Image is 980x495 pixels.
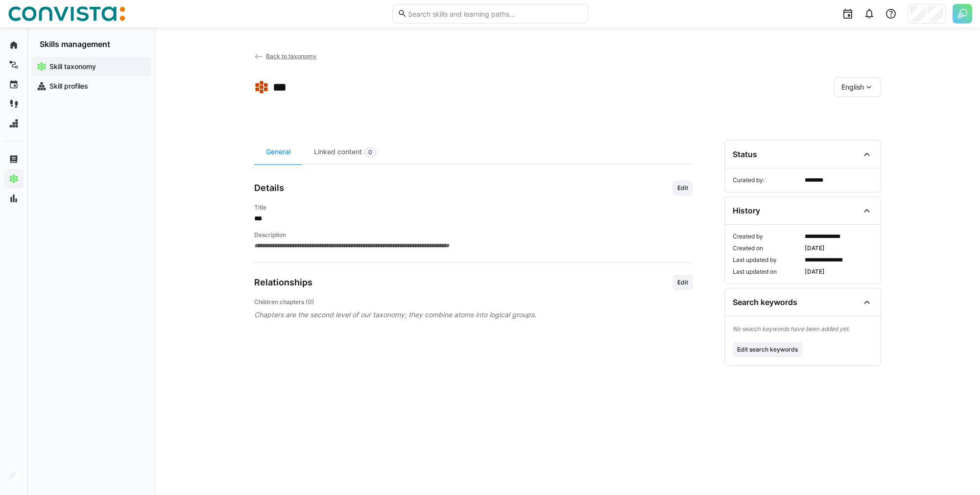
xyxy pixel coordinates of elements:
div: Status [733,149,757,159]
h4: Children chapters (0) [254,298,693,306]
h4: Title [254,204,693,212]
div: Linked content [302,140,388,164]
div: No search keywords have been added yet. [733,324,873,334]
span: Chapters are the second level of our taxonomy; they combine atoms into logical groups. [254,310,693,320]
div: General [254,140,302,164]
span: 0 [368,148,372,156]
h4: Description [254,231,693,239]
input: Search skills and learning paths… [407,9,582,18]
span: Edit [676,279,689,286]
span: Last updated by [733,256,801,264]
span: Back to taxonomy [266,52,316,60]
span: Edit [676,184,689,192]
div: History [733,206,760,215]
a: Back to taxonomy [254,52,317,60]
span: Created on [733,244,801,252]
span: Last updated on [733,268,801,276]
span: [DATE] [805,268,873,276]
span: [DATE] [805,244,873,252]
button: Edit search keywords [733,342,803,357]
h3: Relationships [254,277,312,288]
span: Created by [733,233,801,240]
span: English [841,82,864,92]
h3: Details [254,183,284,193]
span: Curated by: [733,176,801,184]
button: Edit [672,180,693,196]
span: Edit search keywords [737,346,799,354]
div: Search keywords [733,297,797,307]
button: Edit [672,275,693,290]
